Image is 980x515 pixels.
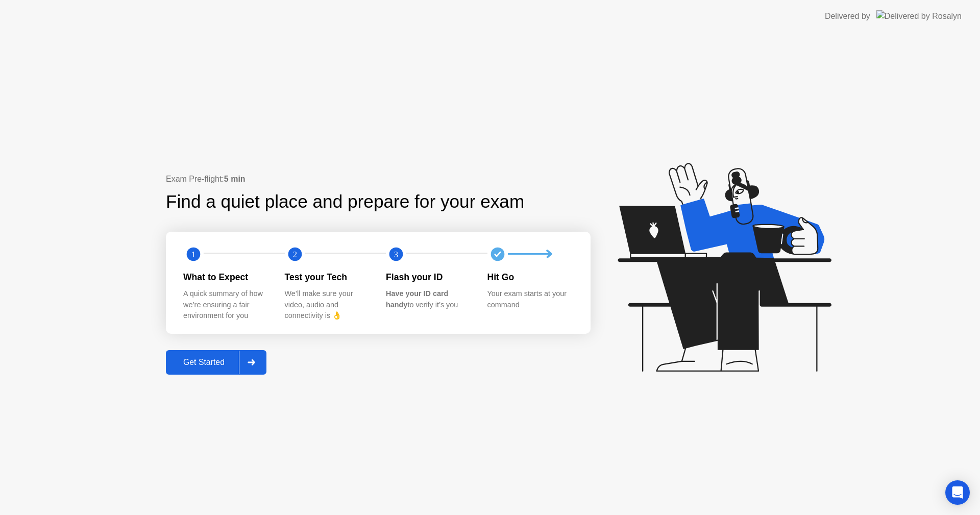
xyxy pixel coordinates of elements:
div: Exam Pre-flight: [166,173,591,185]
div: We’ll make sure your video, audio and connectivity is 👌 [285,288,370,322]
div: What to Expect [183,271,268,284]
div: to verify it’s you [386,288,471,310]
div: Flash your ID [386,271,471,284]
div: Open Intercom Messenger [945,480,970,505]
text: 1 [191,249,195,259]
div: Get Started [169,358,239,367]
button: Get Started [166,350,266,375]
div: Your exam starts at your command [487,288,573,310]
b: 5 min [224,175,246,183]
img: Delivered by Rosalyn [876,10,962,22]
div: Delivered by [825,10,870,22]
text: 2 [292,249,297,259]
b: Have your ID card handy [386,289,448,309]
div: Hit Go [487,271,573,284]
text: 3 [394,249,398,259]
div: A quick summary of how we’re ensuring a fair environment for you [183,288,268,322]
div: Test your Tech [285,271,370,284]
div: Find a quiet place and prepare for your exam [166,188,526,215]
